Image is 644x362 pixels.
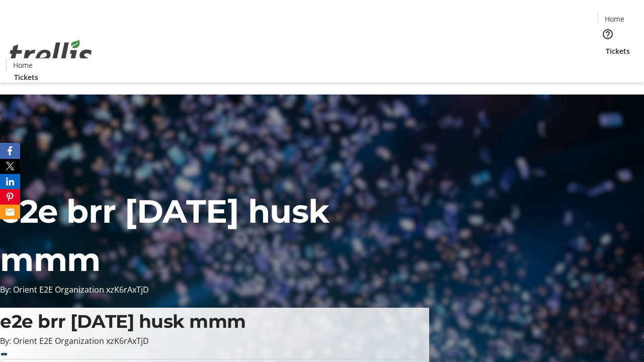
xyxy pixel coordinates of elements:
[598,14,630,24] a: Home
[598,56,618,76] button: Cart
[13,60,33,70] span: Home
[605,14,624,24] span: Home
[7,60,39,70] a: Home
[14,72,38,82] span: Tickets
[606,46,630,56] span: Tickets
[598,24,618,44] button: Help
[6,72,46,82] a: Tickets
[598,46,638,56] a: Tickets
[6,29,96,79] img: Orient E2E Organization xzK6rAxTjD's Logo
